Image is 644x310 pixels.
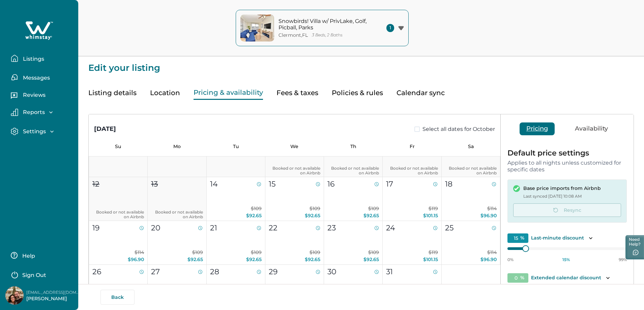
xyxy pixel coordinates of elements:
[151,210,203,219] p: Booked or not available on Airbnb
[324,144,383,149] p: Th
[11,128,73,135] button: Settings
[383,144,441,149] p: Fr
[207,265,265,309] button: 28$109$92.65
[21,128,46,135] p: Settings
[151,266,160,277] p: 27
[327,178,334,190] p: 16
[386,166,438,175] p: Booked or not available on Airbnb
[21,109,45,116] p: Reports
[94,124,116,134] div: [DATE]
[89,265,148,309] button: 26$114$96.90
[21,56,44,62] p: Listings
[562,257,570,262] p: 15 %
[604,274,612,282] button: Toggle description
[442,221,500,265] button: 25$114$96.90
[310,249,320,255] span: $109
[210,222,217,233] p: 21
[240,15,274,41] img: property-cover
[135,249,144,255] span: $114
[332,86,383,100] button: Policies & rules
[207,177,265,221] button: 14$109$92.65
[269,166,320,175] p: Booked or not available on Airbnb
[587,234,595,242] button: Toggle description
[305,256,320,262] span: $92.65
[192,249,203,255] span: $109
[480,256,497,262] span: $96.90
[324,221,383,265] button: 23$109$92.65
[148,221,206,265] button: 20$109$92.65
[11,109,73,116] button: Reports
[324,177,383,221] button: 16$109$92.65
[151,178,158,190] p: 13
[269,266,277,277] p: 29
[148,265,206,309] button: 27$109$92.65
[265,265,324,309] button: 29$109$92.65
[236,10,409,46] button: property-coverSnowbirds! Villa w/ PrivLake, Golf, Picball, ParksClermont,FL3 Beds, 2 Baths1
[327,266,336,277] p: 30
[487,249,497,255] span: $114
[383,177,441,221] button: 17$119$101.15
[531,235,584,242] p: Last-minute discount
[92,222,99,233] p: 19
[92,210,144,219] p: Booked or not available on Airbnb
[368,205,379,212] span: $109
[207,221,265,265] button: 21$109$92.65
[148,177,206,221] button: 13Booked or not available on Airbnb
[445,178,452,190] p: 18
[11,267,70,281] button: Sign Out
[151,222,160,233] p: 20
[251,205,262,212] span: $109
[11,52,73,65] button: Listings
[442,144,500,149] p: Sa
[429,249,438,255] span: $119
[327,166,379,175] p: Booked or not available on Airbnb
[383,265,441,309] button: 31$119$101.15
[150,86,180,100] button: Location
[305,213,320,219] span: $92.65
[445,166,497,175] p: Booked or not available on Airbnb
[251,249,262,255] span: $109
[507,257,514,262] p: 0%
[89,177,148,221] button: 12Booked or not available on Airbnb
[88,86,137,100] button: Listing details
[22,272,46,279] p: Sign Out
[265,221,324,265] button: 22$109$92.65
[523,185,601,192] p: Base price imports from Airbnb
[310,205,320,212] span: $109
[279,32,308,38] p: Clermont , FL
[386,24,394,32] span: 1
[363,213,379,219] span: $92.65
[423,256,438,262] span: $101.15
[480,213,497,219] span: $96.90
[327,222,336,233] p: 23
[21,75,50,81] p: Messages
[423,213,438,219] span: $101.15
[507,149,627,157] p: Default price settings
[312,33,343,38] p: 3 Beds, 2 Baths
[568,122,615,135] button: Availability
[210,178,218,190] p: 14
[619,257,627,262] p: 99%
[276,86,318,100] button: Fees & taxes
[89,221,148,265] button: 19$114$96.90
[445,222,453,233] p: 25
[269,222,277,233] p: 22
[520,122,555,135] button: Pricing
[386,222,395,233] p: 24
[324,265,383,309] button: 30$109$92.65
[92,178,99,190] p: 12
[21,92,46,98] p: Reviews
[128,256,144,262] span: $96.90
[429,205,438,212] span: $119
[26,295,80,302] p: [PERSON_NAME]
[368,249,379,255] span: $109
[88,56,634,73] p: Edit your listing
[422,125,495,133] span: Select all dates for October
[442,177,500,221] button: 18$114$96.90
[383,221,441,265] button: 24$119$101.15
[279,18,370,31] p: Snowbirds! Villa w/ PrivLake, Golf, Picball, Parks
[20,253,35,259] p: Help
[246,256,262,262] span: $92.65
[206,144,265,149] p: Tu
[5,286,24,305] img: Whimstay Host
